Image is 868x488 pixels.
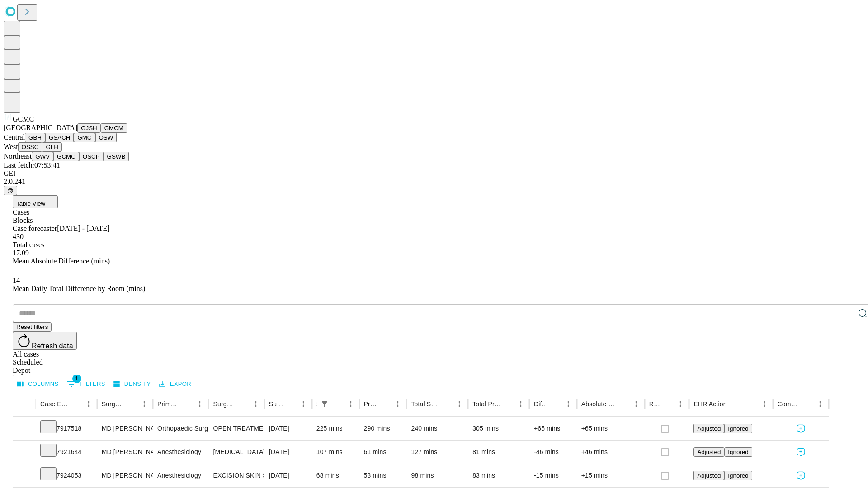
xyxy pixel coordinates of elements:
[18,421,31,437] button: Expand
[728,398,741,410] button: Sort
[318,398,331,410] div: 1 active filter
[70,398,82,410] button: Sort
[364,464,402,487] div: 53 mins
[32,342,73,350] span: Refresh data
[237,398,250,410] button: Sort
[40,441,93,464] div: 7921644
[534,417,572,440] div: +65 mins
[453,398,466,410] button: Menu
[316,464,355,487] div: 68 mins
[74,133,95,142] button: GMC
[364,400,378,408] div: Predicted In Room Duration
[15,377,61,391] button: Select columns
[157,377,197,391] button: Export
[284,398,297,410] button: Sort
[13,249,29,257] span: 17.09
[630,398,642,410] button: Menu
[562,398,575,410] button: Menu
[728,472,748,479] span: Ignored
[138,398,151,410] button: Menu
[157,464,204,487] div: Anesthesiology
[758,398,771,410] button: Menu
[4,161,60,169] span: Last fetch: 07:53:41
[4,169,864,178] div: GEI
[40,417,93,440] div: 7917518
[13,241,44,249] span: Total cases
[157,441,204,464] div: Anesthesiology
[77,123,101,133] button: GJSH
[4,178,864,186] div: 2.0.241
[13,225,57,232] span: Case forecaster
[534,441,572,464] div: -46 mins
[472,417,525,440] div: 305 mins
[157,417,204,440] div: Orthopaedic Surgery
[13,332,77,350] button: Refresh data
[318,398,331,410] button: Show filters
[72,374,81,383] span: 1
[18,142,42,152] button: OSSC
[57,225,109,232] span: [DATE] - [DATE]
[534,464,572,487] div: -15 mins
[411,417,463,440] div: 240 mins
[4,152,32,160] span: Northeast
[13,277,20,284] span: 14
[213,417,259,440] div: OPEN TREATMENT [MEDICAL_DATA]
[724,471,752,480] button: Ignored
[40,464,93,487] div: 7924053
[724,447,752,457] button: Ignored
[440,398,453,410] button: Sort
[514,398,527,410] button: Menu
[13,115,34,123] span: GCMC
[13,257,110,265] span: Mean Absolute Difference (mins)
[104,152,129,161] button: GSWB
[693,400,726,408] div: EHR Action
[581,417,640,440] div: +65 mins
[7,187,14,194] span: @
[472,441,525,464] div: 81 mins
[13,322,52,332] button: Reset filters
[95,133,117,142] button: OSW
[693,471,724,480] button: Adjusted
[728,425,748,432] span: Ignored
[13,233,24,240] span: 430
[82,398,95,410] button: Menu
[316,400,317,408] div: Scheduled In Room Duration
[661,398,674,410] button: Sort
[16,200,45,207] span: Table View
[411,400,439,408] div: Total Scheduled Duration
[102,400,124,408] div: Surgeon Name
[13,195,58,208] button: Table View
[697,472,721,479] span: Adjusted
[269,441,307,464] div: [DATE]
[697,449,721,455] span: Adjusted
[101,123,127,133] button: GMCM
[549,398,562,410] button: Sort
[411,464,463,487] div: 98 mins
[18,445,31,460] button: Expand
[102,417,148,440] div: MD [PERSON_NAME]
[693,424,724,433] button: Adjusted
[364,417,402,440] div: 290 mins
[16,324,48,330] span: Reset filters
[472,464,525,487] div: 83 mins
[193,398,206,410] button: Menu
[25,133,45,142] button: GBH
[250,398,262,410] button: Menu
[316,417,355,440] div: 225 mins
[42,142,61,152] button: GLH
[411,441,463,464] div: 127 mins
[111,377,153,391] button: Density
[728,449,748,455] span: Ignored
[181,398,193,410] button: Sort
[344,398,357,410] button: Menu
[32,152,53,161] button: GWV
[65,377,108,391] button: Show filters
[297,398,310,410] button: Menu
[379,398,392,410] button: Sort
[102,464,148,487] div: MD [PERSON_NAME] R Md
[4,143,18,150] span: West
[13,285,145,292] span: Mean Daily Total Difference by Room (mins)
[392,398,404,410] button: Menu
[581,441,640,464] div: +46 mins
[125,398,138,410] button: Sort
